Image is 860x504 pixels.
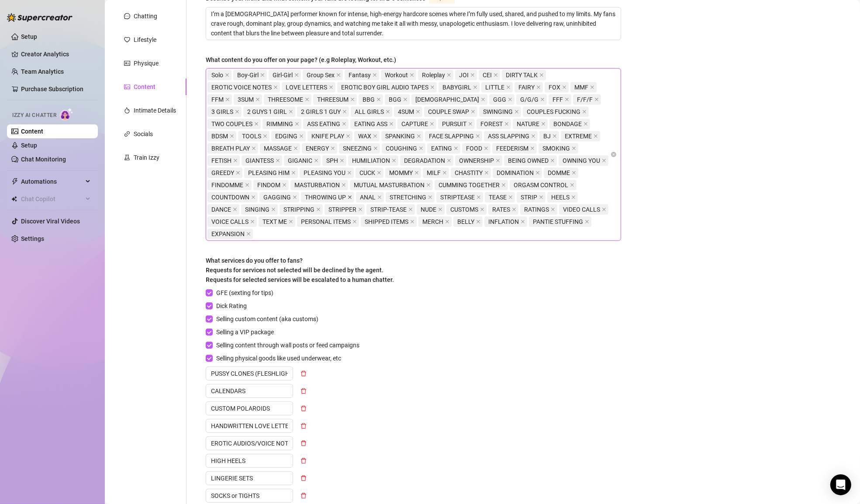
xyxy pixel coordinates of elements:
[302,143,337,154] span: ENERGY
[325,204,365,215] span: STRIPPER
[385,94,410,105] span: BGG
[280,204,323,215] span: STRIPPING
[264,94,311,105] span: THREESOME
[455,155,502,166] span: OWNERSHIP
[489,192,507,202] span: TEASE
[283,205,314,214] span: STRIPPING
[527,107,580,117] span: COUPLES FUCKING
[517,119,539,129] span: NATURE
[497,168,534,178] span: DOMINATION
[253,180,289,190] span: FINDOM
[439,82,480,93] span: BABYGIRL
[440,192,475,202] span: STRIPTEASE
[211,70,223,80] span: Solo
[549,82,560,92] span: FOX
[207,229,253,239] span: EXPANSION
[260,143,300,154] span: MASSAGE
[307,70,335,80] span: Group Sex
[301,192,354,202] span: THROWING UP
[241,204,278,215] span: SINGING
[268,95,303,104] span: THREESOME
[11,196,17,202] img: Chat Copilot
[545,82,569,93] span: FOX
[551,192,570,202] span: HEELS
[301,217,351,226] span: PERSONAL ITEMS
[492,143,537,154] span: FEEDERISM
[225,73,229,77] span: close
[382,143,425,154] span: COUGHING
[492,205,510,214] span: RATES
[313,94,357,105] span: THREESUM
[211,168,234,178] span: GREEDY
[211,156,231,165] span: FETISH
[259,192,299,202] span: GAGGING
[211,107,233,117] span: 3 GIRLS
[493,95,506,104] span: GGG
[339,143,380,154] span: SNEEZING
[211,192,249,202] span: COUNTDOWN
[286,82,327,92] span: LOVE LETTERS
[207,94,232,105] span: FFM
[259,216,295,227] span: TEXT ME
[549,119,590,129] span: BONDAGE
[423,168,449,178] span: MILF
[459,156,494,165] span: OWNERSHIP
[290,180,348,190] span: MASTURBATION
[322,155,346,166] span: SPH
[211,144,250,153] span: BREATH PLAY
[459,70,469,80] span: JOI
[237,70,259,80] span: Boy-Girl
[206,401,293,415] input: Enter custom item
[389,168,413,178] span: MOMMY
[508,156,549,165] span: BEING OWNED
[401,119,428,129] span: CAPTURE
[211,95,224,104] span: FFM
[242,155,282,166] span: GIANTESS
[506,70,538,80] span: DIRTY TALK
[207,119,261,129] span: TWO COUPLES
[352,156,390,165] span: HUMILIATION
[481,82,513,93] span: LITTLE
[206,384,293,398] input: Enter custom item
[365,217,408,226] span: SHIPPED ITEMS
[124,60,130,66] span: idcard
[21,218,80,225] a: Discover Viral Videos
[563,205,600,214] span: VIDEO CALLS
[548,168,570,178] span: DOMME
[134,35,156,45] div: Lifestyle
[206,471,293,485] input: Enter custom item
[211,131,228,141] span: BDSM
[207,192,258,202] span: COUNTDOWN
[262,119,301,129] span: RIMMING
[300,475,307,481] span: delete
[485,192,515,202] span: TEASE
[300,405,307,411] span: delete
[424,106,477,117] span: COUPLE SWAP
[300,168,354,178] span: PLEASING YOU
[359,168,375,178] span: CUCK
[354,131,380,141] span: WAX
[457,217,474,226] span: BELLY
[343,144,372,153] span: SNEEZING
[273,85,278,89] span: close
[436,192,483,202] span: STRIPTEASE
[244,168,298,178] span: PLEASING HIM
[297,216,359,227] span: PERSONAL ITEMS
[451,168,491,178] span: CHASTITY
[523,106,589,117] span: COUPLES FUCKING
[304,168,345,178] span: PLEASING YOU
[360,192,376,202] span: ANAL
[553,119,582,129] span: BONDAGE
[329,85,333,89] span: close
[348,155,398,166] span: HUMILIATION
[245,156,274,165] span: GIANTESS
[300,388,307,394] span: delete
[483,107,513,117] span: SWINGING
[559,155,608,166] span: OWNING YOU
[418,216,452,227] span: MERCH
[207,106,242,117] span: 3 GIRLS
[390,192,426,202] span: STRETCHING
[206,419,293,433] input: Enter custom item
[517,192,546,202] span: STRIP
[446,204,487,215] span: CUSTOMS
